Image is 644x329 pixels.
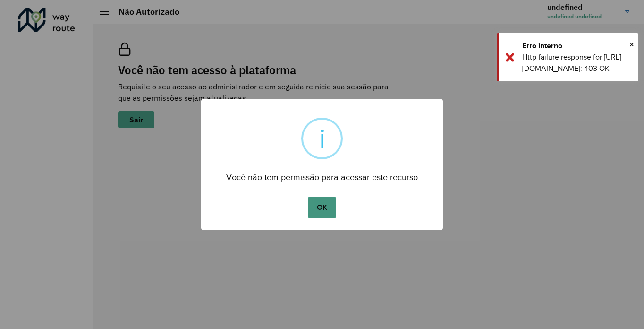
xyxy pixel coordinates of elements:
div: Erro interno [522,40,631,52]
button: Close [629,37,634,52]
div: Http failure response for [URL][DOMAIN_NAME]: 403 OK [522,52,631,74]
span: × [629,37,634,52]
button: OK [308,197,336,218]
div: Você não tem permissão para acessar este recurso [201,164,443,185]
div: i [319,120,325,157]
